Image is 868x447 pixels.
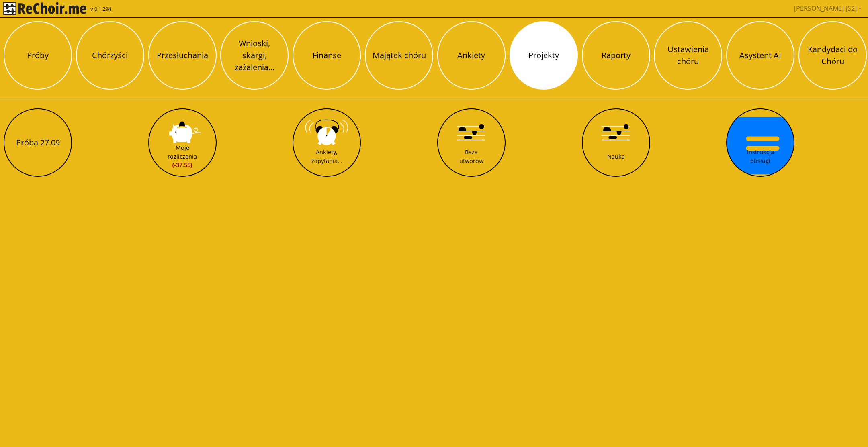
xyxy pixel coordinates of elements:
button: Chórzyści [76,21,144,90]
div: Nauka [607,152,625,161]
button: Projekty [510,21,578,90]
button: Ustawienia chóru [654,21,722,90]
button: Wnioski, skargi, zażalenia... [220,21,289,90]
button: Przesłuchania [148,21,217,90]
button: Finanse [293,21,361,90]
button: Kandydaci do Chóru [798,21,867,90]
div: Moje rozliczenia [168,143,197,169]
button: Próba 27.09 [4,108,72,177]
button: Majątek chóru [365,21,433,90]
button: Ankiety [437,21,506,90]
div: Instrukcja obsługi [747,148,774,165]
span: (-37.55) [168,161,197,169]
button: Baza utworów [437,108,506,177]
span: v.0.1.294 [90,5,111,13]
button: Instrukcja obsługi [726,108,794,177]
a: [PERSON_NAME] [S2] [791,0,865,16]
div: Baza utworów [459,148,483,165]
button: Próby [4,21,72,90]
img: rekłajer mi [3,2,86,15]
div: Ankiety, zapytania... [311,148,342,165]
button: Asystent AI [726,21,794,90]
button: Raporty [582,21,650,90]
button: Ankiety, zapytania... [293,108,361,177]
button: Nauka [582,108,650,177]
button: Moje rozliczenia(-37.55) [148,108,217,177]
